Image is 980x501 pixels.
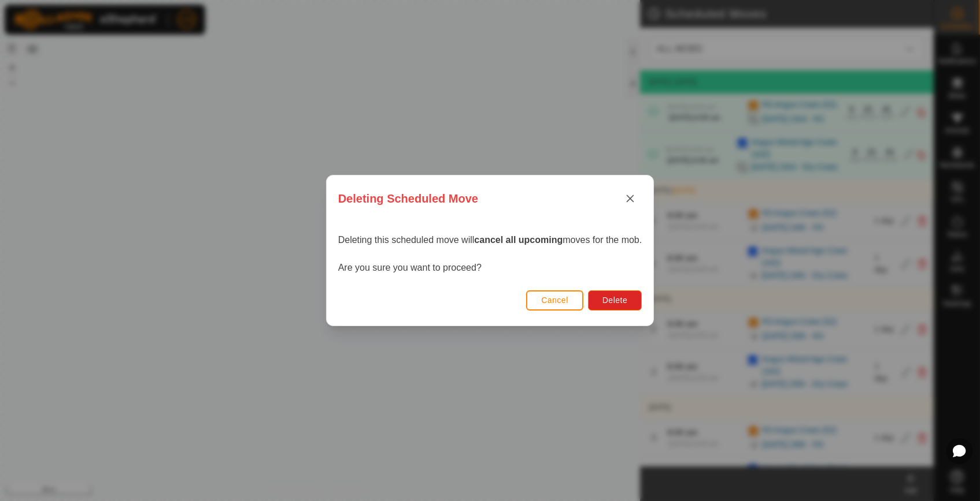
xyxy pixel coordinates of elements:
button: Delete [588,290,642,311]
p: Are you sure you want to proceed? [338,261,642,275]
button: Cancel [526,290,583,311]
strong: cancel all upcoming [474,235,563,245]
span: Delete [602,296,627,305]
span: Cancel [541,296,568,305]
p: Deleting this scheduled move will moves for the mob. [338,233,642,247]
span: Deleting Scheduled Move [338,190,478,207]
